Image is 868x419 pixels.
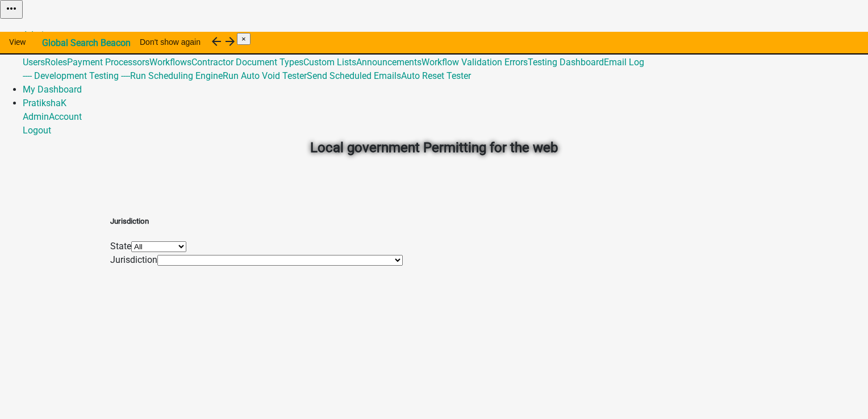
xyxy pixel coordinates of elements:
button: Don't show again [131,32,210,52]
i: arrow_forward [223,35,237,48]
button: Close [237,33,251,45]
strong: Global Search Beacon [42,37,131,48]
label: State [110,241,131,252]
label: Jurisdiction [110,254,157,265]
h2: Local government Permitting for the web [119,137,749,158]
h5: Jurisdiction [110,216,403,227]
i: arrow_back [210,35,223,48]
span: × [241,35,246,43]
